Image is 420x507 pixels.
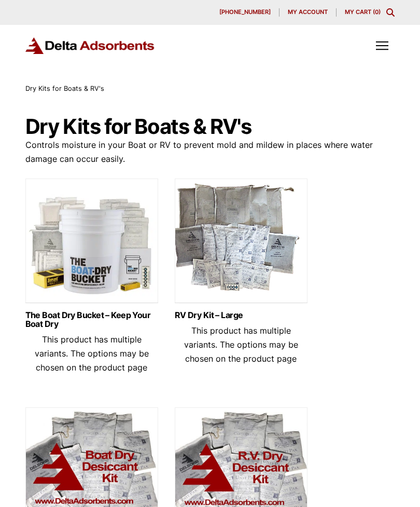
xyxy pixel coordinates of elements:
img: Delta Adsorbents [25,37,155,54]
span: This product has multiple variants. The options may be chosen on the product page [184,325,298,364]
img: The Boat Dry Bucket [25,179,158,308]
a: My account [279,8,337,17]
a: My Cart (0) [345,8,381,16]
div: Toggle Modal Content [386,8,395,17]
span: This product has multiple variants. The options may be chosen on the product page [35,334,149,373]
span: Dry Kits for Boats & RV's [25,85,104,92]
span: 0 [375,8,379,16]
h1: Dry Kits for Boats & RV's [25,115,395,138]
a: The Boat Dry Bucket – Keep Your Boat Dry [25,311,158,328]
span: [PHONE_NUMBER] [219,9,271,15]
p: Controls moisture in your Boat or RV to prevent mold and mildew in places where water damage can ... [25,138,395,166]
a: RV Dry Kit – Large [175,311,307,320]
span: My account [288,9,328,15]
div: Toggle Off Canvas Content [370,33,395,58]
a: [PHONE_NUMBER] [211,8,279,17]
